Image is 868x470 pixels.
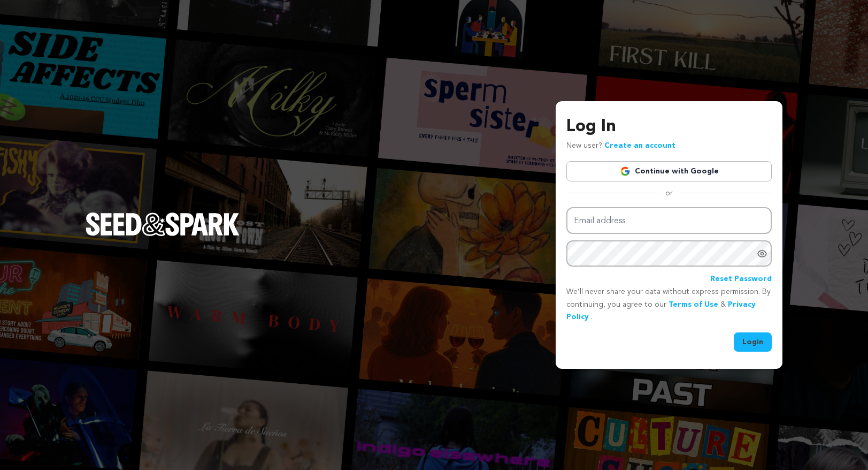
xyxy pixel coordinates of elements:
a: Seed&Spark Homepage [86,213,240,257]
h3: Log In [566,114,772,140]
button: Login [734,332,772,352]
a: Terms of Use [669,301,718,308]
p: New user? [566,140,675,153]
input: Email address [566,207,772,234]
a: Create an account [604,142,675,149]
p: We’ll never share your data without express permission. By continuing, you agree to our & . [566,286,772,324]
a: Show password as plain text. Warning: this will display your password on the screen. [757,248,767,259]
span: or [659,188,679,199]
img: Seed&Spark Logo [86,213,240,236]
img: Google logo [620,166,631,177]
a: Reset Password [710,273,772,286]
a: Continue with Google [566,161,772,181]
